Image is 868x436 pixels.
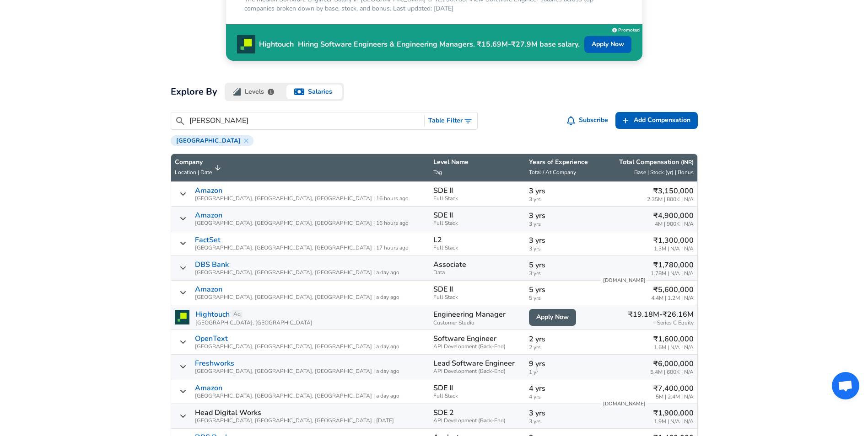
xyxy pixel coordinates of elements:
p: Hightouch [259,39,294,50]
p: 3 yrs [529,408,593,419]
span: Add Compensation [634,115,690,126]
a: Apply Now [584,36,631,53]
input: Search City, Tag, Etc [189,115,421,127]
p: 3 yrs [529,210,593,221]
a: OpenText [195,335,228,343]
a: Amazon [195,384,222,392]
p: Engineering Manager [433,309,521,320]
span: Full Stack [433,245,521,251]
button: Toggle Search Filters [425,112,477,129]
p: ₹5,600,000 [651,284,694,295]
span: 1.78M | N/A | N/A [651,271,694,276]
p: SDE II [433,211,453,219]
span: [GEOGRAPHIC_DATA], [GEOGRAPHIC_DATA] [195,320,313,326]
span: [GEOGRAPHIC_DATA], [GEOGRAPHIC_DATA], [GEOGRAPHIC_DATA] | [DATE] [195,418,394,424]
img: hightouchlogo.png [175,310,189,324]
span: 2 yrs [529,345,593,351]
p: Company [175,158,212,167]
span: 1 yr [529,369,593,375]
p: Associate [433,261,466,269]
div: Open chat [832,372,859,399]
span: Base | Stock (yr) | Bonus [634,169,694,176]
span: 5.4M | 600K | N/A [650,369,694,375]
p: ₹1,900,000 [653,408,694,419]
span: API Development (Back-End) [433,418,521,424]
span: 1.9M | N/A | N/A [653,419,694,425]
span: [GEOGRAPHIC_DATA], [GEOGRAPHIC_DATA], [GEOGRAPHIC_DATA] | a day ago [195,393,399,399]
span: [GEOGRAPHIC_DATA], [GEOGRAPHIC_DATA], [GEOGRAPHIC_DATA] | a day ago [195,270,399,276]
p: SDE II [433,285,453,293]
p: Level Name [433,158,521,167]
p: Total Compensation [619,158,694,167]
p: Software Engineer [433,335,496,343]
span: Total / At Company [529,169,576,176]
p: ₹6,000,000 [650,358,694,369]
p: ₹3,150,000 [647,186,694,197]
span: [GEOGRAPHIC_DATA], [GEOGRAPHIC_DATA], [GEOGRAPHIC_DATA] | a day ago [195,368,399,374]
span: [GEOGRAPHIC_DATA], [GEOGRAPHIC_DATA], [GEOGRAPHIC_DATA] | 16 hours ago [195,220,409,226]
span: [GEOGRAPHIC_DATA], [GEOGRAPHIC_DATA], [GEOGRAPHIC_DATA] | a day ago [195,344,399,350]
span: 4 yrs [529,394,593,400]
span: Full Stack [433,294,521,300]
span: [GEOGRAPHIC_DATA] [173,137,244,144]
div: [GEOGRAPHIC_DATA] [171,135,253,146]
span: Customer Studio [433,320,521,326]
p: ₹1,600,000 [653,334,694,345]
span: API Development (Back-End) [433,368,521,374]
span: 3 yrs [529,271,593,276]
span: Total Compensation (INR) Base | Stock (yr) | Bonus [600,158,693,178]
a: Amazon [195,285,222,293]
a: Amazon [195,186,222,195]
p: Years of Experience [529,158,593,167]
span: 2.35M | 800K | N/A [647,197,694,202]
p: Head Digital Works [195,409,261,417]
span: 4M | 900K | N/A [653,221,694,227]
span: 1.3M | N/A | N/A [653,246,694,252]
p: ₹4,900,000 [653,210,694,221]
h2: Explore By [171,85,217,99]
a: FactSet [195,236,221,244]
span: Tag [433,169,442,176]
button: Subscribe [565,112,612,129]
span: [GEOGRAPHIC_DATA], [GEOGRAPHIC_DATA], [GEOGRAPHIC_DATA] | 16 hours ago [195,196,409,202]
p: 4 yrs [529,383,593,394]
p: L2 [433,236,442,244]
p: ₹19.18M-₹26.16M [628,309,694,320]
p: 3 yrs [529,186,593,197]
span: Data [433,270,521,276]
span: API Development (Back-End) [433,344,521,350]
span: [GEOGRAPHIC_DATA], [GEOGRAPHIC_DATA], [GEOGRAPHIC_DATA] | a day ago [195,294,399,300]
a: DBS Bank [195,261,229,269]
span: 3 yrs [529,221,593,227]
p: Lead Software Engineer [433,359,515,367]
span: Full Stack [433,196,521,202]
button: levels.fyi logoLevels [225,83,285,101]
button: (INR) [681,159,694,166]
p: ₹1,300,000 [653,235,694,246]
p: SDE 2 [433,409,454,417]
p: SDE II [433,384,453,392]
p: 3 yrs [529,235,593,246]
span: 1.6M | N/A | N/A [653,345,694,351]
span: 4.4M | 1.2M | N/A [651,295,694,301]
span: 5 yrs [529,295,593,301]
span: 3 yrs [529,419,593,425]
span: 3 yrs [529,197,593,202]
span: + Series C Equity [652,320,694,326]
a: Freshworks [195,359,234,367]
span: 5M | 2.4M | N/A [653,394,694,400]
a: Add Compensation [615,112,698,129]
p: Hiring Software Engineers & Engineering Managers. ₹15.69M-₹27.9M base salary. [294,39,584,50]
button: salaries [284,83,344,101]
p: ₹7,400,000 [653,383,694,394]
p: SDE II [433,186,453,195]
img: levels.fyi logo [233,88,241,96]
span: Full Stack [433,393,521,399]
a: Amazon [195,211,222,219]
span: Full Stack [433,220,521,226]
p: ₹1,780,000 [651,260,694,271]
img: Promo Logo [237,35,255,53]
span: Location | Date [175,169,212,176]
a: Promoted [612,25,640,33]
a: Apply Now [529,309,576,326]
